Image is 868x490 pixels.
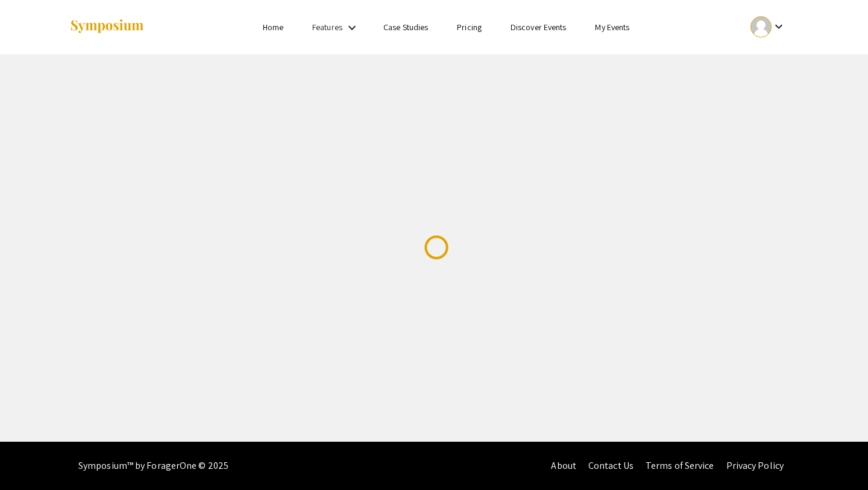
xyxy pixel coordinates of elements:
[345,21,359,35] mat-icon: Expand Features list
[726,459,784,472] a: Privacy Policy
[78,442,228,490] div: Symposium™ by ForagerOne © 2025
[511,22,567,33] a: Discover Events
[312,22,342,33] a: Features
[772,19,786,34] mat-icon: Expand account dropdown
[383,22,428,33] a: Case Studies
[263,22,283,33] a: Home
[457,22,482,33] a: Pricing
[738,13,799,40] button: Expand account dropdown
[588,459,634,472] a: Contact Us
[551,459,576,472] a: About
[646,459,714,472] a: Terms of Service
[595,22,629,33] a: My Events
[69,19,145,35] img: Symposium by ForagerOne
